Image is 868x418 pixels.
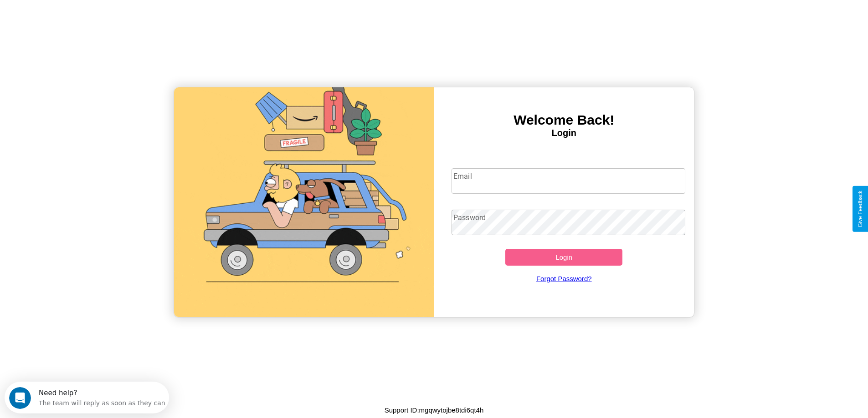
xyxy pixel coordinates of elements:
[9,387,31,409] iframe: Intercom live chat
[434,112,694,128] h3: Welcome Back!
[447,266,681,292] a: Forgot Password?
[34,15,161,25] div: The team will reply as soon as they can
[857,191,863,227] div: Give Feedback
[434,128,694,138] h4: Login
[5,382,169,413] iframe: Intercom live chat discovery launcher
[34,8,161,15] div: Need help?
[4,4,169,29] div: Open Intercom Messenger
[174,87,434,317] img: gif
[505,249,622,266] button: Login
[385,404,484,416] p: Support ID: mgqwytojbe8tdi6qt4h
